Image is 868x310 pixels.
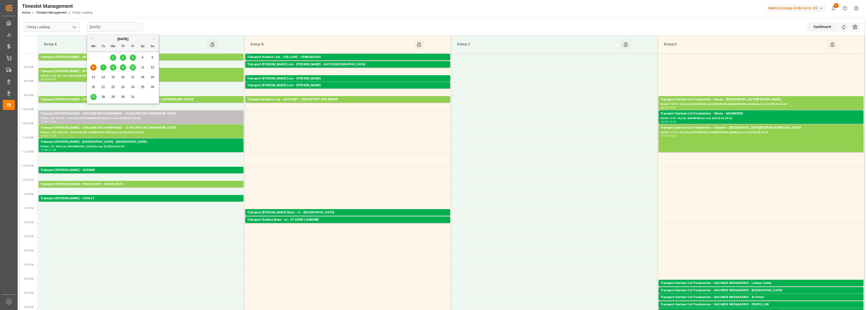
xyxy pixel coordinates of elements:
div: Choose Sunday, October 5th, 2025 [149,54,156,61]
div: Fr [130,43,136,50]
div: Choose Sunday, October 26th, 2025 [149,84,156,90]
span: 7 [102,66,104,69]
span: 23 [121,85,124,89]
div: 10:30 [669,121,676,123]
div: Transport [PERSON_NAME] Lots - [PERSON_NAME] - AIX EN [GEOGRAPHIC_DATA] [247,62,448,67]
div: Transport [PERSON_NAME] - CHALONS EN CHAMPAGNE - ~CHALONS EN CHAMPAGNE CEDEX [41,111,241,116]
div: Choose Monday, October 27th, 2025 [90,94,97,100]
div: - [668,121,669,123]
div: Ramp D [662,40,827,49]
div: Choose Friday, October 24th, 2025 [130,84,136,90]
span: 30 [121,95,124,99]
div: Transport [PERSON_NAME] Lots - [PERSON_NAME] [247,76,448,81]
span: 10:00 AM [22,108,34,111]
span: 15 [111,75,115,79]
span: 3:30 PM [24,263,34,266]
div: Pallets: 10,TU: ,City: [GEOGRAPHIC_DATA],Arrival: [DATE] 00:00:00 [247,67,448,71]
div: Transport Dachser Cof Foodservice - Desert - [GEOGRAPHIC_DATA][PERSON_NAME] [661,97,861,102]
div: Transport Dachser Cof Foodservice - DACHSER MESSAGERIE - [GEOGRAPHIC_DATA] [661,288,861,293]
span: 3 [132,56,134,59]
div: Transport [PERSON_NAME] - [PERSON_NAME] [41,69,241,74]
span: 1:30 PM [24,207,34,210]
div: Pallets: 1,TU: 532,City: ~CHALONS EN CHAMPAGNE CEDEX,Arrival: [DATE] 00:00:00 [41,130,241,135]
span: 1 [112,56,114,59]
div: Transport [PERSON_NAME] - [GEOGRAPHIC_DATA] - [GEOGRAPHIC_DATA] [41,139,241,145]
span: 12 [151,66,154,69]
div: Choose Thursday, October 16th, 2025 [120,74,126,80]
span: 5 [152,56,153,59]
div: Choose Tuesday, October 7th, 2025 [100,64,106,71]
span: 11:00 AM [22,136,34,139]
span: 4:00 PM [24,277,34,280]
div: - [48,149,49,151]
span: 18 [141,75,144,79]
span: 12:30 PM [22,179,34,181]
span: 10:30 AM [22,122,34,125]
div: Pallets: 24,TU: 1123,City: EPAUX BEZU,Arrival: [DATE] 00:00:00 [41,187,241,191]
div: Choose Wednesday, October 29th, 2025 [110,94,116,100]
a: Home [22,11,30,14]
div: Choose Thursday, October 23rd, 2025 [120,84,126,90]
span: 3:00 PM [24,249,34,252]
div: 11:00 [41,149,48,151]
div: 10:00 [661,121,668,123]
div: Pallets: ,TU: 490,City: [GEOGRAPHIC_DATA],Arrival: [DATE] 00:00:00 [41,145,241,149]
div: Transport Kuehne Lots - GAVIGNET - ROCHEFORT SUR NENON [247,97,448,102]
span: 8 [112,66,114,69]
div: Choose Sunday, October 19th, 2025 [149,74,156,80]
span: 2:00 PM [24,221,34,224]
span: 4:30 PM [24,292,34,294]
div: Pallets: ,TU: 9,City: [GEOGRAPHIC_DATA],Arrival: [DATE] 00:00:00 [247,215,448,219]
span: 1:00 PM [24,193,34,195]
div: Choose Thursday, October 2nd, 2025 [120,54,126,61]
span: 20 [92,85,95,89]
div: 09:00 [49,78,56,80]
div: Choose Tuesday, October 28th, 2025 [100,94,106,100]
div: Choose Wednesday, October 1st, 2025 [110,54,116,61]
div: - [48,78,49,80]
span: 17 [131,75,134,79]
input: DD-MM-YYYY [87,22,143,32]
div: 10:30 [41,135,48,137]
input: Type to search/select [24,22,80,32]
div: - [48,121,49,123]
div: 11:30 [669,135,676,137]
div: Transport [PERSON_NAME] - EPAUX BEZU - EPAUX BEZU [41,182,241,187]
div: 11:30 [49,149,56,151]
div: Transport Kuehne Lots - COLLARD - VENDARGUES [247,55,448,60]
button: open menu [70,23,78,31]
div: Choose Saturday, October 11th, 2025 [140,64,146,71]
div: Sa [140,43,146,50]
div: 10:30 [661,135,668,137]
div: Pallets: ,TU: 75,City: [GEOGRAPHIC_DATA],Arrival: [DATE] 00:00:00 [661,293,861,297]
div: Ramp C [455,40,620,49]
span: 28 [101,95,105,99]
span: 9 [122,66,124,69]
div: Choose Friday, October 31st, 2025 [130,94,136,100]
div: Transport Dachser Cof Foodservice - DACHSER MESSAGERIE - Lisieux Cedex [661,281,861,286]
span: 31 [131,95,134,99]
div: Pallets: 12,TU: 200,City: [GEOGRAPHIC_DATA]/MARNE CEDEX,Arrival: [DATE] 00:00:00 [41,102,241,106]
div: Transport Dachser Cof Foodservice - DACHSER MESSAGERIE - FREPILLON [661,302,861,307]
span: 8:30 AM [24,66,34,68]
div: Transport [PERSON_NAME] - CHOLET [41,196,241,201]
span: 12:00 PM [22,164,34,167]
div: [DATE] [87,37,159,42]
div: Choose Saturday, October 18th, 2025 [140,74,146,80]
a: Timeslot Management [36,11,67,14]
div: Tu [100,43,106,50]
div: - [668,135,669,137]
div: Choose Thursday, October 9th, 2025 [120,64,126,71]
div: Transport [PERSON_NAME] - GARONS [41,168,241,173]
div: Choose Monday, October 6th, 2025 [90,64,97,71]
div: Pallets: 1,TU: ,City: CARQUEFOU,Arrival: [DATE] 00:00:00 [247,81,448,86]
div: Timeslot Management [22,2,92,10]
span: 24 [131,85,134,89]
span: 11 [141,66,144,69]
div: Choose Friday, October 17th, 2025 [130,74,136,80]
div: Choose Sunday, October 12th, 2025 [149,64,156,71]
span: 10 [131,66,134,69]
span: 13 [92,75,95,79]
div: Choose Wednesday, October 8th, 2025 [110,64,116,71]
div: Choose Wednesday, October 15th, 2025 [110,74,116,80]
